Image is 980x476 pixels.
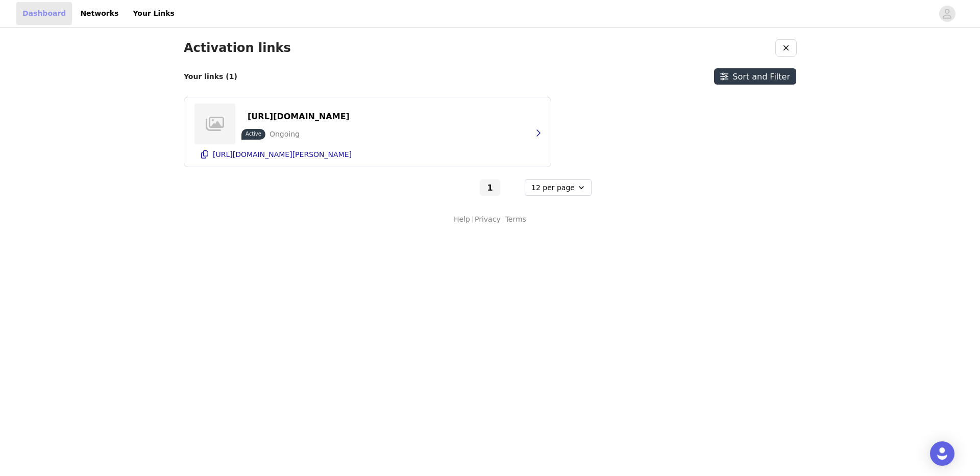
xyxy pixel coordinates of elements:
button: [URL][DOMAIN_NAME] [241,109,356,125]
button: Sort and Filter [714,68,796,85]
div: avatar [942,6,952,22]
a: Terms [505,214,526,225]
p: [URL][DOMAIN_NAME] [248,112,350,121]
h1: Activation links [184,41,291,56]
button: Go To Page 1 [480,179,500,196]
button: Go to next page [502,179,523,196]
a: Privacy [475,214,501,225]
a: Help [454,214,470,225]
a: Your Links [127,2,181,25]
div: Open Intercom Messenger [930,441,954,466]
p: [URL][DOMAIN_NAME][PERSON_NAME] [213,150,352,158]
button: [URL][DOMAIN_NAME][PERSON_NAME] [194,146,541,163]
p: Ongoing [269,129,300,140]
button: Go to previous page [457,179,478,196]
h2: Your links (1) [184,72,237,81]
a: Dashboard [16,2,72,25]
a: Networks [74,2,125,25]
p: Active [246,130,261,138]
